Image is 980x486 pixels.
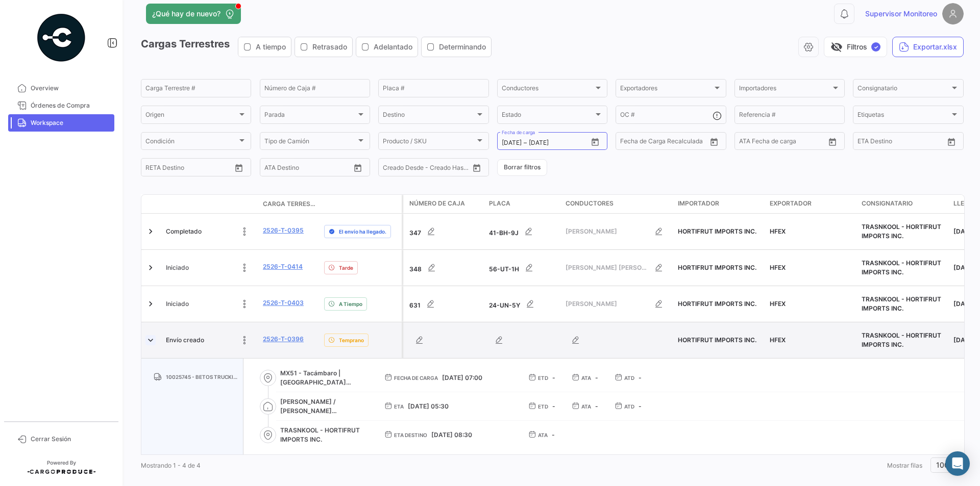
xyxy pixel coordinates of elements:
[145,263,156,273] a: Expand/Collapse Row
[561,195,674,213] datatable-header-cell: Conductores
[409,199,465,208] span: Número de Caja
[383,113,475,120] span: Destino
[428,165,469,172] input: Creado Hasta
[862,259,941,276] span: TRASNKOOL - HORTIFRUT IMPORTS INC.
[770,227,786,235] span: HFEX
[770,300,786,308] span: HFEX
[595,402,598,410] span: -
[566,263,649,272] span: [PERSON_NAME] [PERSON_NAME]
[166,373,239,381] span: 10025745 - BETOS TRUCKING SA DE CV
[936,461,949,469] span: 100
[770,336,786,344] span: HFEX
[145,226,156,237] a: Expand/Collapse Row
[31,118,110,127] span: Workspace
[8,80,114,97] a: Overview
[581,374,591,382] span: ATA
[141,462,201,469] span: Mostrando 1 - 4 de 4
[264,165,296,172] input: ATA Desde
[587,134,603,149] button: Open calendar
[264,113,356,120] span: Parada
[31,434,110,444] span: Cerrar Sesión
[944,134,959,149] button: Open calendar
[162,200,259,208] datatable-header-cell: Estado
[566,199,614,208] span: Conductores
[31,101,110,110] span: Órdenes de Compra
[145,113,237,120] span: Origen
[639,402,642,410] span: -
[263,335,304,344] a: 2526-T-0396
[145,165,164,172] input: Desde
[166,227,202,236] span: Completado
[552,402,555,410] span: -
[231,160,247,175] button: Open calendar
[678,199,719,208] span: Importador
[566,227,649,236] span: [PERSON_NAME]
[581,402,591,411] span: ATA
[141,37,495,57] h3: Cargas Terrestres
[524,139,527,146] span: –
[830,41,843,53] span: visibility_off
[824,37,887,57] button: visibility_offFiltros✓
[892,37,964,57] button: Exportar.xlsx
[356,37,418,57] button: Adelantado
[408,402,449,410] span: [DATE] 05:30
[339,300,362,308] span: A Tiempo
[280,369,368,387] span: MX51 - Tacámbaro | [GEOGRAPHIC_DATA][PERSON_NAME]
[770,264,786,271] span: HFEX
[770,199,812,208] span: Exportador
[442,374,482,381] span: [DATE] 07:00
[862,295,941,312] span: TRASNKOOL - HORTIFRUT IMPORTS INC.
[8,97,114,114] a: Órdenes de Compra
[312,42,347,52] span: Retrasado
[394,374,438,382] span: Fecha de carga
[256,42,286,52] span: A tiempo
[883,139,924,146] input: Hasta
[497,159,547,176] button: Borrar filtros
[678,227,756,235] span: HORTIFRUT IMPORTS INC.
[871,42,880,52] span: ✓
[862,223,941,240] span: TRASNKOOL - HORTIFRUT IMPORTS INC.
[280,397,368,416] span: [PERSON_NAME] / [PERSON_NAME] [PERSON_NAME]
[646,139,687,146] input: Hasta
[529,139,570,146] input: Hasta
[489,221,557,242] div: 41-BH-9J
[489,258,557,278] div: 56-UT-1H
[825,134,840,149] button: Open calendar
[146,4,241,24] button: ¿Qué hay de nuevo?
[303,165,344,172] input: ATA Hasta
[502,139,522,146] input: Desde
[431,431,472,439] span: [DATE] 08:30
[502,86,594,93] span: Conductores
[374,42,412,52] span: Adelantado
[350,160,365,175] button: Open calendar
[862,199,913,208] span: Consignatario
[31,84,110,93] span: Overview
[595,374,598,381] span: -
[857,195,949,213] datatable-header-cell: Consignatario
[263,199,316,209] span: Carga Terrestre #
[166,299,189,309] span: Iniciado
[620,139,639,146] input: Desde
[238,37,291,57] button: A tiempo
[485,195,561,213] datatable-header-cell: Placa
[489,294,557,314] div: 24-UN-5Y
[552,431,555,439] span: -
[36,12,87,63] img: powered-by.png
[152,9,220,19] span: ¿Qué hay de nuevo?
[945,451,970,476] div: Abrir Intercom Messenger
[538,374,548,382] span: ETD
[766,195,857,213] datatable-header-cell: Exportador
[264,139,356,146] span: Tipo de Camión
[502,113,594,120] span: Estado
[620,86,712,93] span: Exportadores
[166,263,189,272] span: Iniciado
[280,426,368,444] span: TRASNKOOL - HORTIFRUT IMPORTS INC.
[383,165,421,172] input: Creado Desde
[394,431,427,439] span: ETA Destino
[674,195,766,213] datatable-header-cell: Importador
[706,134,722,149] button: Open calendar
[171,165,212,172] input: Hasta
[263,262,303,271] a: 2526-T-0414
[857,86,949,93] span: Consignatario
[489,199,510,208] span: Placa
